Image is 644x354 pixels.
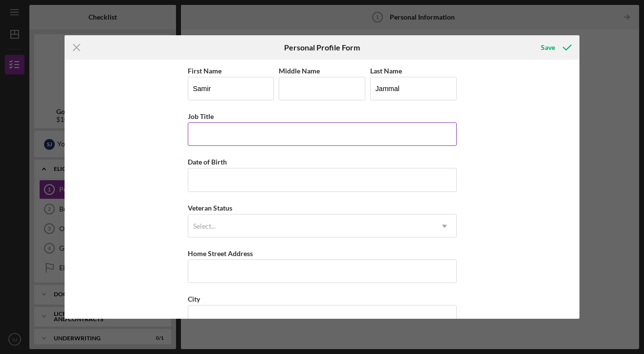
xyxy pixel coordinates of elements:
label: Date of Birth [188,158,227,166]
h6: Personal Profile Form [284,43,360,52]
label: Job Title [188,112,214,120]
label: City [188,295,200,303]
div: Select... [193,222,216,230]
label: Home Street Address [188,249,253,258]
label: First Name [188,67,222,75]
label: Last Name [370,67,402,75]
div: Save [541,38,555,57]
label: Middle Name [279,67,320,75]
button: Save [531,38,579,57]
